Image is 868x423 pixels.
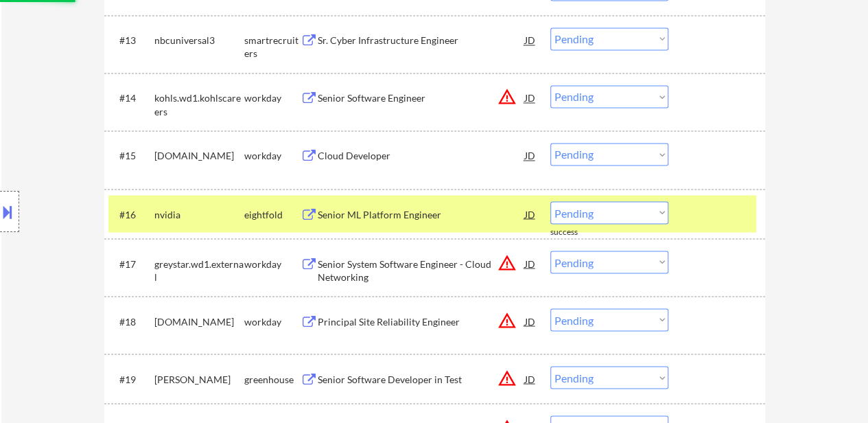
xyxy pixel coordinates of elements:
button: warning_amber [497,368,517,387]
div: #13 [119,34,143,47]
div: eightfold [244,207,301,221]
div: nbcuniversal3 [154,34,244,47]
div: JD [524,27,537,52]
div: success [550,226,605,238]
div: JD [524,251,537,275]
div: Sr. Cyber Infrastructure Engineer [318,34,525,47]
div: Senior Software Developer in Test [318,372,525,386]
div: greenhouse [244,372,301,386]
div: workday [244,149,301,163]
div: [PERSON_NAME] [154,372,244,386]
div: #19 [119,372,143,386]
div: Senior ML Platform Engineer [318,207,525,221]
div: workday [244,257,301,271]
div: Principal Site Reliability Engineer [318,315,525,328]
button: warning_amber [497,253,517,272]
div: Senior System Software Engineer - Cloud Networking [318,257,525,284]
div: workday [244,91,301,105]
div: JD [524,143,537,168]
div: JD [524,85,537,110]
div: Senior Software Engineer [318,91,525,105]
button: warning_amber [497,87,517,106]
div: JD [524,201,537,226]
div: JD [524,366,537,391]
button: warning_amber [497,310,517,330]
div: Cloud Developer [318,149,525,163]
div: smartrecruiters [244,34,301,60]
div: JD [524,308,537,333]
div: workday [244,315,301,328]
